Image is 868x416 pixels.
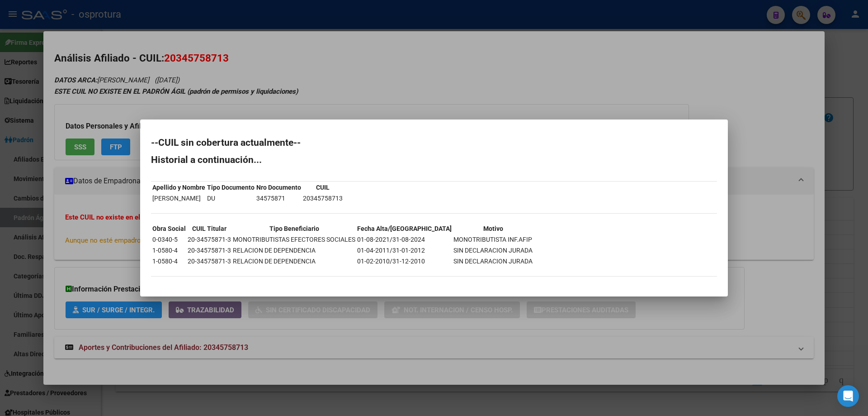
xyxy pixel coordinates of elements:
[152,245,186,255] td: 1-0580-4
[187,224,231,234] th: CUIL Titular
[357,224,452,234] th: Fecha Alta/[GEOGRAPHIC_DATA]
[152,224,186,234] th: Obra Social
[357,234,452,244] td: 01-08-2021/31-08-2024
[207,182,255,192] th: Tipo Documento
[232,245,356,255] td: RELACION DE DEPENDENCIA
[232,234,356,244] td: MONOTRIBUTISTAS EFECTORES SOCIALES
[187,234,231,244] td: 20-34575871-3
[453,234,533,244] td: MONOTRIBUTISTA INF.AFIP
[207,193,255,203] td: DU
[256,193,302,203] td: 34575871
[187,256,231,266] td: 20-34575871-3
[453,224,533,234] th: Motivo
[232,256,356,266] td: RELACION DE DEPENDENCIA
[152,234,186,244] td: 0-0340-5
[151,138,717,147] h2: --CUIL sin cobertura actualmente--
[453,245,533,255] td: SIN DECLARACION JURADA
[151,155,717,164] h2: Historial a continuación...
[187,245,231,255] td: 20-34575871-3
[302,193,343,203] td: 20345758713
[357,245,452,255] td: 01-04-2011/31-01-2012
[152,193,206,203] td: [PERSON_NAME]
[256,182,302,192] th: Nro Documento
[357,256,452,266] td: 01-02-2010/31-12-2010
[152,256,186,266] td: 1-0580-4
[152,182,206,192] th: Apellido y Nombre
[837,385,859,407] div: Open Intercom Messenger
[453,256,533,266] td: SIN DECLARACION JURADA
[302,182,343,192] th: CUIL
[232,224,356,234] th: Tipo Beneficiario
